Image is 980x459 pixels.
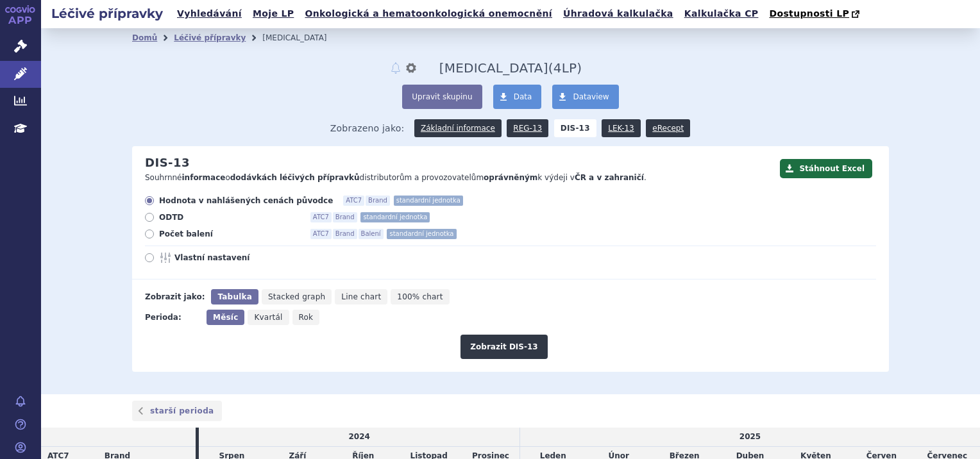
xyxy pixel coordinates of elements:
[359,229,384,239] span: Balení
[397,292,443,301] span: 100% chart
[41,4,173,22] h2: Léčivé přípravky
[387,229,456,239] span: standardní jednotka
[520,428,980,446] td: 2025
[341,292,381,301] span: Line chart
[343,196,364,206] span: ATC7
[602,119,640,137] a: LEK-13
[780,159,872,178] button: Stáhnout Excel
[493,85,542,109] a: Data
[299,313,314,322] span: Rok
[333,212,357,222] span: Brand
[765,5,866,23] a: Dostupnosti LP
[769,8,849,19] span: Dostupnosti LP
[182,173,226,182] strong: informace
[333,229,357,239] span: Brand
[573,92,609,101] span: Dataview
[174,253,316,263] span: Vlastní nastavení
[159,212,300,222] span: ODTD
[514,92,532,101] span: Data
[402,85,482,109] button: Upravit skupinu
[552,85,618,109] a: Dataview
[217,292,251,301] span: Tabulka
[145,289,205,305] div: Zobrazit jako:
[389,60,402,76] button: notifikace
[548,60,582,76] span: ( LP)
[173,5,246,22] a: Vyhledávání
[394,196,463,206] span: standardní jednotka
[268,292,325,301] span: Stacked graph
[145,310,200,325] div: Perioda:
[230,173,360,182] strong: dodávkách léčivých přípravků
[132,401,222,421] a: starší perioda
[262,28,343,47] li: Calquence
[680,5,763,22] a: Kalkulačka CP
[301,5,556,22] a: Onkologická a hematoonkologická onemocnění
[310,229,332,239] span: ATC7
[199,428,520,446] td: 2024
[414,119,502,137] a: Základní informace
[559,5,677,22] a: Úhradová kalkulačka
[405,60,418,76] button: nastavení
[554,119,596,137] strong: DIS-13
[484,173,537,182] strong: oprávněným
[159,229,300,239] span: Počet balení
[310,212,332,222] span: ATC7
[439,60,548,76] span: Calquence
[360,212,430,222] span: standardní jednotka
[460,335,547,359] button: Zobrazit DIS-13
[553,60,562,76] span: 4
[575,173,644,182] strong: ČR a v zahraničí
[249,5,298,22] a: Moje LP
[159,196,333,206] span: Hodnota v nahlášených cenách původce
[507,119,548,137] a: REG-13
[213,313,238,322] span: Měsíc
[174,33,246,42] a: Léčivé přípravky
[132,33,157,42] a: Domů
[646,119,690,137] a: eRecept
[145,156,190,170] h2: DIS-13
[254,313,282,322] span: Kvartál
[366,196,390,206] span: Brand
[145,172,773,183] p: Souhrnné o distributorům a provozovatelům k výdeji v .
[330,119,405,137] span: Zobrazeno jako:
